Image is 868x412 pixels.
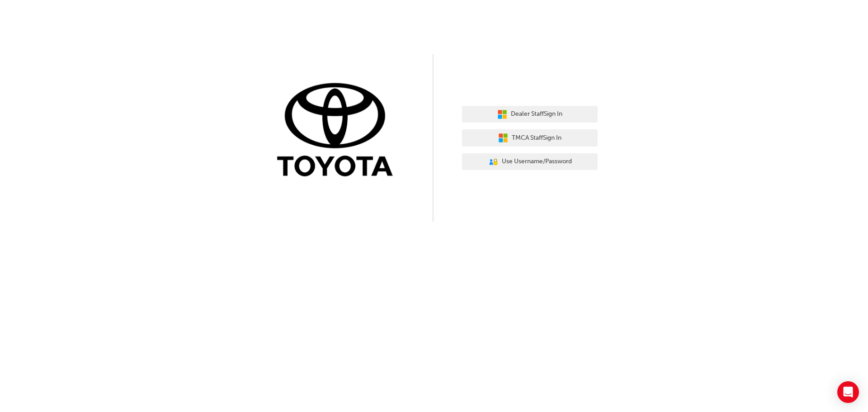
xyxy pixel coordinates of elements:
button: Use Username/Password [462,153,598,170]
span: Use Username/Password [502,156,572,167]
button: TMCA StaffSign In [462,129,598,147]
img: Trak [270,81,406,181]
span: Dealer Staff Sign In [511,109,562,119]
div: Open Intercom Messenger [837,381,859,403]
span: TMCA Staff Sign In [512,133,561,143]
button: Dealer StaffSign In [462,106,598,123]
